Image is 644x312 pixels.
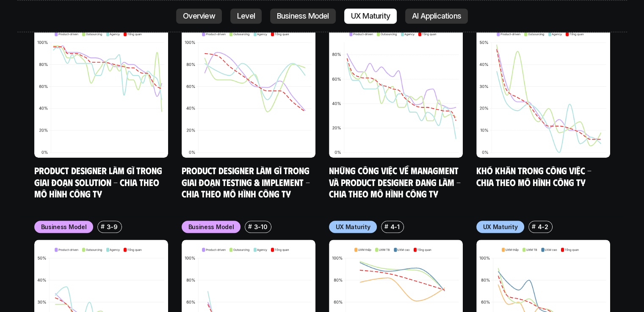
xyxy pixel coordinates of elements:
[537,222,548,231] p: 4-2
[277,12,329,20] p: Business Model
[254,222,268,231] p: 3-10
[405,8,468,24] a: AI Applications
[390,222,399,231] p: 4-1
[237,12,255,20] p: Level
[248,223,252,230] h6: #
[101,223,105,230] h6: #
[384,223,388,230] h6: #
[107,222,118,231] p: 3-9
[41,222,87,231] p: Business Model
[351,12,390,20] p: UX Maturity
[182,164,312,199] a: Product Designer làm gì trong giai đoạn Testing & Implement - Chia theo mô hình công ty
[34,164,164,199] a: Product Designer làm gì trong giai đoạn Solution - Chia theo mô hình công ty
[183,12,215,20] p: Overview
[336,222,370,231] p: UX Maturity
[188,222,234,231] p: Business Model
[532,223,536,230] h6: #
[270,8,336,24] a: Business Model
[176,8,222,24] a: Overview
[329,164,463,199] a: Những công việc về Managment và Product Designer đang làm - Chia theo mô hình công ty
[230,8,262,24] a: Level
[483,222,518,231] p: UX Maturity
[344,8,397,24] a: UX Maturity
[476,164,594,188] a: Khó khăn trong công việc - Chia theo mô hình công ty
[412,12,461,20] p: AI Applications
